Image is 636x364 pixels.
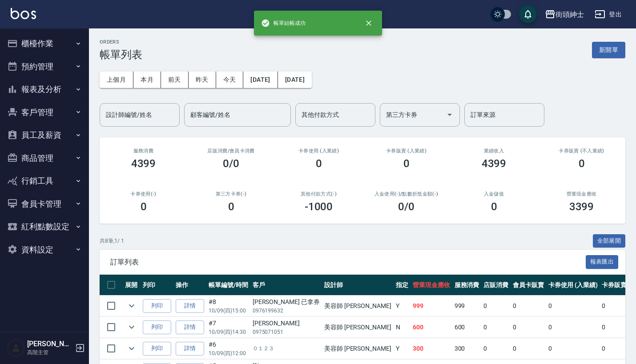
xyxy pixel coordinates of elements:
[4,124,85,147] button: 員工及薪資
[322,275,394,296] th: 設計師
[411,275,452,296] th: 營業現金應收
[27,348,72,356] p: 高階主管
[11,8,36,19] img: Logo
[100,237,124,245] p: 共 8 筆, 1 / 1
[4,147,85,170] button: 商品管理
[322,296,394,316] td: 美容師 [PERSON_NAME]
[243,72,278,88] button: [DATE]
[452,338,482,359] td: 300
[591,6,625,23] button: 登出
[548,148,615,154] h2: 卡券販賣 (不入業績)
[100,48,142,61] h3: 帳單列表
[209,349,248,357] p: 10/09 (四) 12:00
[394,317,411,338] td: N
[398,200,415,213] h3: 0 /0
[394,296,411,316] td: Y
[110,258,586,267] span: 訂單列表
[411,317,452,338] td: 600
[316,157,322,170] h3: 0
[511,296,546,316] td: 0
[143,342,171,356] button: 列印
[141,275,173,296] th: 列印
[216,72,244,88] button: 今天
[511,317,546,338] td: 0
[206,317,250,338] td: #7
[322,317,394,338] td: 美容師 [PERSON_NAME]
[541,5,588,24] button: 街頭紳士
[461,148,527,154] h2: 業績收入
[592,45,625,54] a: 新開單
[546,275,600,296] th: 卡券使用 (入業績)
[461,191,527,197] h2: 入金儲值
[206,338,250,359] td: #6
[482,157,507,170] h3: 4399
[173,275,206,296] th: 操作
[481,338,511,359] td: 0
[4,192,85,216] button: 會員卡管理
[4,169,85,192] button: 行銷工具
[593,234,626,248] button: 全部展開
[555,9,584,20] div: 街頭紳士
[278,72,312,88] button: [DATE]
[452,296,482,316] td: 999
[198,148,264,154] h2: 店販消費 /會員卡消費
[592,42,625,58] button: 新開單
[100,39,142,45] h2: ORDERS
[373,148,439,154] h2: 卡券販賣 (入業績)
[206,296,250,316] td: #8
[4,78,85,101] button: 報表及分析
[206,275,250,296] th: 帳單編號/時間
[253,328,320,336] p: 0975071051
[411,296,452,316] td: 999
[261,19,306,28] span: 帳單結帳成功
[579,157,585,170] h3: 0
[250,275,322,296] th: 客戶
[253,319,320,328] div: [PERSON_NAME]
[481,317,511,338] td: 0
[125,299,138,312] button: expand row
[4,215,85,238] button: 紅利點數設定
[305,200,333,213] h3: -1000
[27,340,72,348] h5: [PERSON_NAME]
[546,338,600,359] td: 0
[403,157,410,170] h3: 0
[123,275,141,296] th: 展開
[373,191,439,197] h2: 入金使用(-) /點數折抵金額(-)
[176,299,204,313] a: 詳情
[209,328,248,336] p: 10/09 (四) 14:30
[110,191,177,197] h2: 卡券使用(-)
[286,191,352,197] h2: 其他付款方式(-)
[4,238,85,261] button: 資料設定
[176,320,204,334] a: 詳情
[411,338,452,359] td: 300
[511,338,546,359] td: 0
[176,342,204,356] a: 詳情
[452,275,482,296] th: 服務消費
[481,296,511,316] td: 0
[100,72,133,88] button: 上個月
[253,344,320,352] p: ０１２３
[7,339,25,357] img: Person
[143,299,171,313] button: 列印
[253,297,320,307] div: [PERSON_NAME] 已拿券
[548,191,615,197] h2: 營業現金應收
[253,307,320,315] p: 0976199632
[141,200,147,213] h3: 0
[546,296,600,316] td: 0
[189,72,216,88] button: 昨天
[4,101,85,124] button: 客戶管理
[586,255,619,269] button: 報表匯出
[481,275,511,296] th: 店販消費
[209,307,248,315] p: 10/09 (四) 15:00
[133,72,161,88] button: 本月
[569,200,594,213] h3: 3399
[452,317,482,338] td: 600
[110,148,177,154] h3: 服務消費
[131,157,156,170] h3: 4399
[143,320,171,334] button: 列印
[511,275,546,296] th: 會員卡販賣
[4,32,85,55] button: 櫃檯作業
[443,108,457,122] button: Open
[4,55,85,78] button: 預約管理
[286,148,352,154] h2: 卡券使用 (入業績)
